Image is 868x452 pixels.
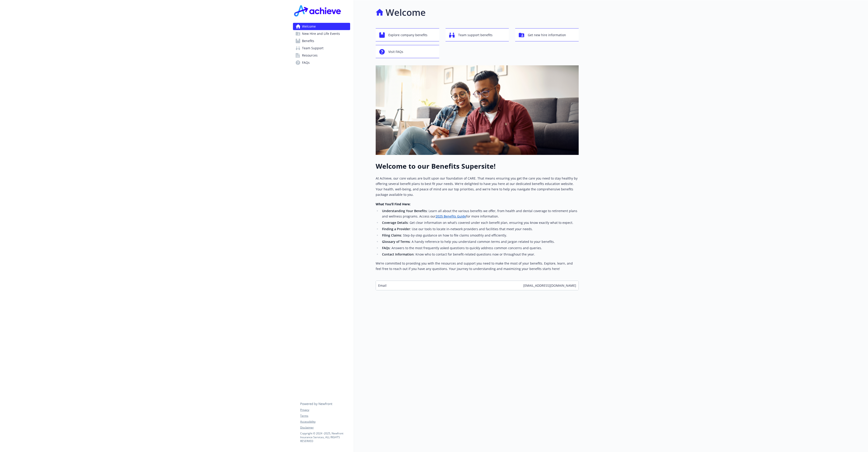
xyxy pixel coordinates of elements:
li: : A handy reference to help you understand common terms and jargon related to your benefits. [381,239,579,244]
h1: Welcome to our Benefits Supersite! [376,162,579,170]
li: : Use our tools to locate in-network providers and facilities that meet your needs. [381,226,579,232]
button: Explore company benefits [376,28,439,41]
span: Email [378,283,387,288]
a: Terms [300,414,350,418]
span: FAQs [302,59,310,66]
span: [EMAIL_ADDRESS][DOMAIN_NAME] [523,283,576,288]
li: : Get clear information on what’s covered under each benefit plan, ensuring you know exactly what... [381,220,579,225]
h1: Welcome [386,6,426,19]
span: Visit FAQs [388,47,403,56]
strong: Coverage Details [382,220,408,225]
button: Get new hire information [515,28,579,41]
span: Benefits [302,37,314,45]
a: Team Support [293,45,350,52]
a: Accessibility [300,420,350,424]
span: Explore company benefits [388,31,427,39]
strong: Filing Claims [382,233,401,237]
span: Resources [302,52,318,59]
a: Privacy [300,408,350,412]
strong: Finding a Provider [382,227,410,231]
p: At Achieve, our core values are built upon our foundation of CARE. That means ensuring you get th... [376,176,579,197]
li: : Answers to the most frequently asked questions to quickly address common concerns and queries. [381,245,579,251]
li: : Step-by-step guidance on how to file claims smoothly and efficiently. [381,233,579,238]
a: Welcome [293,23,350,30]
li: : Learn all about the various benefits we offer, from health and dental coverage to retirement pl... [381,208,579,219]
span: Get new hire information [528,31,566,39]
a: Resources [293,52,350,59]
li: : Know who to contact for benefit-related questions now or throughout the year. [381,252,579,257]
a: New Hire and Life Events [293,30,350,37]
img: overview page banner [376,65,579,155]
span: Team Support [302,45,323,52]
strong: What You’ll Find Here: [376,202,410,206]
button: Team support benefits [446,28,509,41]
strong: Understanding Your Benefits [382,209,427,213]
p: We’re committed to providing you with the resources and support you need to make the most of your... [376,261,579,272]
p: Copyright © 2024 - 2025 , Newfront Insurance Services, ALL RIGHTS RESERVED [300,431,350,443]
button: Visit FAQs [376,45,439,58]
strong: Glossary of Terms [382,239,410,244]
strong: Contact Information [382,252,414,256]
span: Welcome [302,23,316,30]
a: Benefits [293,37,350,45]
span: Team support benefits [458,31,493,39]
span: New Hire and Life Events [302,30,340,37]
strong: FAQs [382,246,390,250]
a: 2025 Benefits Guide [436,214,466,218]
a: Disclaimer [300,426,350,430]
a: FAQs [293,59,350,66]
